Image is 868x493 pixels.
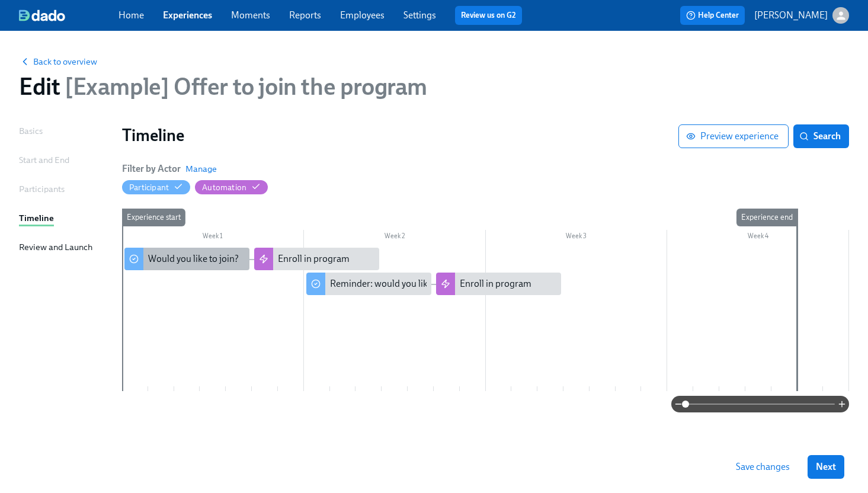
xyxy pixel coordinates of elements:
a: Employees [340,9,385,21]
div: Enroll in program [254,248,379,270]
h1: Timeline [122,124,678,146]
div: Enroll in program [278,252,350,265]
div: Week 4 [667,230,849,245]
button: Save changes [728,455,798,479]
button: Preview experience [678,124,789,148]
div: Experience start [122,209,185,226]
span: Help Center [686,9,739,21]
div: Hide Participant [129,182,169,193]
div: Start and End [19,153,69,167]
button: Help Center [680,6,745,25]
div: Would you like to join? [124,248,249,270]
button: Back to overview [19,56,97,68]
button: Review us on G2 [455,6,522,25]
span: [Example] Offer to join the program [60,72,427,101]
span: Preview experience [688,130,779,142]
span: Search [802,130,841,142]
h1: Edit [19,72,427,101]
div: Week 3 [486,230,668,245]
div: Review and Launch [19,241,92,254]
div: Enroll in program [460,277,531,290]
div: Would you like to join? [148,252,239,265]
div: Hide Automation [202,182,246,193]
div: Experience end [736,209,797,226]
span: Save changes [736,461,790,473]
div: Reminder: would you like to join? [306,273,431,295]
button: Participant [122,180,190,194]
p: [PERSON_NAME] [754,9,828,22]
div: Reminder: would you like to join? [330,277,464,290]
button: Manage [185,163,217,175]
a: Experiences [163,9,212,21]
button: Search [793,124,849,148]
span: Next [816,461,836,473]
h6: Filter by Actor [122,162,181,175]
a: dado [19,9,118,21]
div: Basics [19,124,43,137]
a: Reports [289,9,321,21]
div: Week 2 [304,230,486,245]
div: Week 1 [122,230,304,245]
button: [PERSON_NAME] [754,7,849,24]
button: Next [808,455,844,479]
a: Moments [231,9,270,21]
div: Enroll in program [436,273,561,295]
button: Automation [195,180,268,194]
img: dado [19,9,65,21]
a: Settings [403,9,436,21]
a: Home [118,9,144,21]
div: Timeline [19,212,54,225]
a: Review us on G2 [461,9,516,21]
div: Participants [19,183,65,196]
